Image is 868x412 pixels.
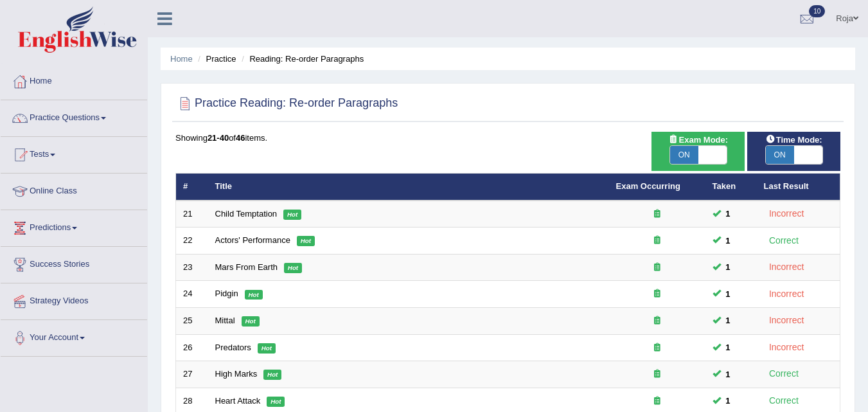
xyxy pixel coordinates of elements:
div: Incorrect [764,206,810,221]
span: You can still take this question [721,234,736,247]
td: 22 [176,228,208,255]
div: Exam occurring question [616,208,698,220]
th: Taken [705,174,757,201]
a: Strategy Videos [1,283,147,316]
div: Showing of items. [175,132,840,144]
div: Exam occurring question [616,235,698,247]
a: Predators [215,343,251,352]
em: Hot [284,263,302,273]
a: Heart Attack [215,396,261,406]
a: Home [170,54,193,64]
a: Exam Occurring [616,181,680,191]
a: Online Class [1,174,147,206]
a: Child Temptation [215,209,278,219]
div: Exam occurring question [616,395,698,408]
span: You can still take this question [721,207,736,220]
div: Exam occurring question [616,288,698,300]
a: Mars From Earth [215,262,278,272]
span: You can still take this question [721,314,736,327]
span: Exam Mode: [663,133,732,147]
div: Incorrect [764,287,810,301]
div: Exam occurring question [616,262,698,274]
em: Hot [258,343,276,354]
span: You can still take this question [721,287,736,301]
span: You can still take this question [721,368,736,381]
b: 46 [236,133,245,143]
span: You can still take this question [721,394,736,408]
td: 27 [176,361,208,388]
a: Your Account [1,320,147,352]
a: Home [1,64,147,96]
th: Last Result [757,174,840,201]
li: Reading: Re-order Paragraphs [238,53,364,65]
div: Exam occurring question [616,342,698,354]
div: Incorrect [764,260,810,274]
span: 10 [809,5,825,17]
div: Correct [764,233,804,248]
div: Correct [764,366,804,381]
span: ON [670,146,698,164]
a: Pidgin [215,289,238,298]
th: Title [208,174,609,201]
span: Time Mode: [761,133,828,147]
td: 21 [176,201,208,228]
a: High Marks [215,369,258,379]
td: 23 [176,254,208,281]
div: Exam occurring question [616,315,698,327]
span: You can still take this question [721,260,736,274]
em: Hot [245,290,263,300]
div: Incorrect [764,313,810,328]
th: # [176,174,208,201]
td: 26 [176,334,208,361]
a: Mittal [215,316,235,325]
a: Success Stories [1,247,147,279]
b: 21-40 [208,133,229,143]
div: Correct [764,393,804,408]
em: Hot [267,397,285,407]
div: Exam occurring question [616,368,698,381]
span: ON [766,146,794,164]
em: Hot [242,316,260,327]
span: You can still take this question [721,341,736,354]
h2: Practice Reading: Re-order Paragraphs [175,94,398,113]
em: Hot [297,236,315,246]
td: 24 [176,281,208,308]
a: Practice Questions [1,100,147,132]
a: Tests [1,137,147,169]
li: Practice [195,53,236,65]
a: Predictions [1,210,147,242]
a: Actors' Performance [215,235,290,245]
em: Hot [263,370,281,380]
td: 25 [176,308,208,335]
em: Hot [283,210,301,220]
div: Incorrect [764,340,810,355]
div: Show exams occurring in exams [651,132,745,171]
